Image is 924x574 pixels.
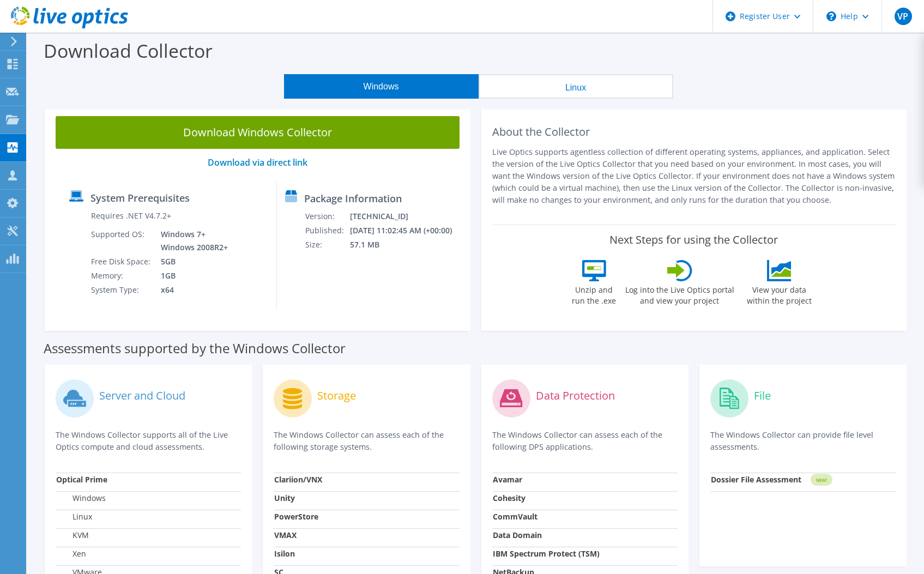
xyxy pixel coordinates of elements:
[305,238,349,252] td: Size:
[208,156,307,168] a: Download via direct link
[91,210,171,221] label: Requires .NET V4.7.2+
[710,429,896,453] p: The Windows Collector can provide file level assessments.
[274,548,295,559] strong: Isilon
[493,474,522,485] strong: Avamar
[492,146,896,206] p: Live Optics supports agentless collection of different operating systems, appliances, and applica...
[56,116,460,149] a: Download Windows Collector
[826,11,836,21] svg: \n
[56,530,89,541] label: KVM
[153,283,230,297] td: x64
[56,511,92,522] label: Linux
[274,530,297,540] strong: VMAX
[349,238,465,252] td: 57.1 MB
[492,429,678,453] p: The Windows Collector can assess each of the following DPS applications.
[740,281,819,306] label: View your data within the project
[895,8,912,25] span: VP
[56,429,241,453] p: The Windows Collector supports all of the Live Optics compute and cloud assessments.
[317,390,356,401] label: Storage
[153,227,230,255] td: Windows 7+ Windows 2008R2+
[493,511,538,522] strong: CommVault
[274,474,322,485] strong: Clariion/VNX
[493,493,526,503] strong: Cohesity
[816,477,826,483] tspan: NEW!
[536,390,615,401] label: Data Protection
[44,38,213,63] label: Download Collector
[90,283,153,297] td: System Type:
[90,192,190,203] label: System Prerequisites
[349,223,465,238] td: [DATE] 11:02:45 AM (+00:00)
[754,390,771,401] label: File
[479,74,673,99] button: Linux
[569,281,619,306] label: Unzip and run the .exe
[274,511,318,522] strong: PowerStore
[305,209,349,223] td: Version:
[56,474,107,485] strong: Optical Prime
[493,530,542,540] strong: Data Domain
[153,269,230,283] td: 1GB
[90,255,153,269] td: Free Disk Space:
[274,429,459,453] p: The Windows Collector can assess each of the following storage systems.
[90,227,153,255] td: Supported OS:
[711,474,801,485] strong: Dossier File Assessment
[492,125,896,138] h2: About the Collector
[493,548,600,559] strong: IBM Spectrum Protect (TSM)
[284,74,479,99] button: Windows
[44,343,346,354] label: Assessments supported by the Windows Collector
[304,193,402,204] label: Package Information
[153,255,230,269] td: 5GB
[609,233,778,246] label: Next Steps for using the Collector
[305,223,349,238] td: Published:
[349,209,465,223] td: [TECHNICAL_ID]
[56,548,86,559] label: Xen
[274,493,295,503] strong: Unity
[99,390,185,401] label: Server and Cloud
[90,269,153,283] td: Memory:
[56,493,106,504] label: Windows
[625,281,735,306] label: Log into the Live Optics portal and view your project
